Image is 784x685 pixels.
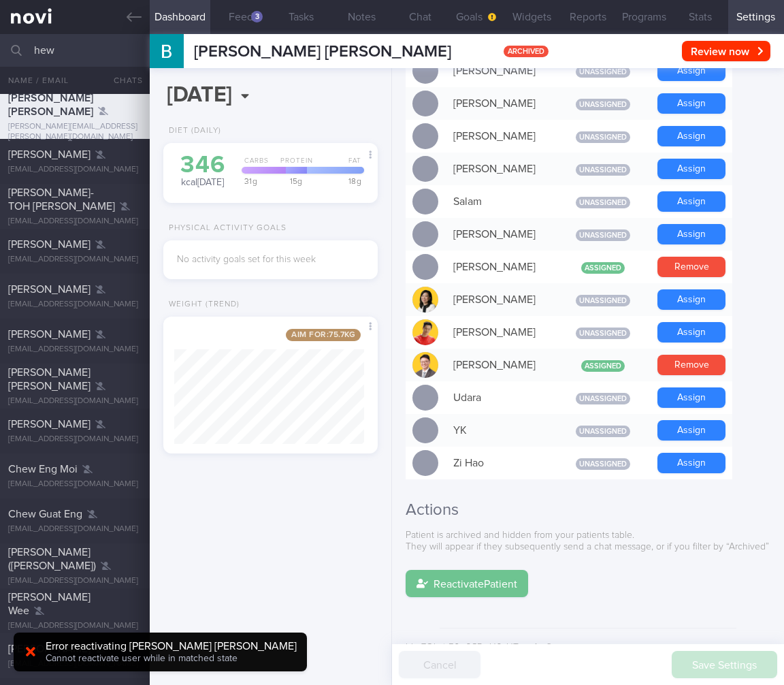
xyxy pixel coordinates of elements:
[8,419,91,430] span: [PERSON_NAME]
[576,328,630,339] span: Unassigned
[406,642,770,654] div: hhy7Qhsb50g6CRzjU6xUTwcv1jm2
[446,57,555,84] div: [PERSON_NAME]
[446,221,555,248] div: [PERSON_NAME]
[446,449,555,477] div: Zi Hao
[8,509,82,520] span: Chew Guat Eng
[8,300,142,310] div: [EMAIL_ADDRESS][DOMAIN_NAME]
[303,177,364,185] div: 18 g
[8,217,142,227] div: [EMAIL_ADDRESS][DOMAIN_NAME]
[177,254,364,266] div: No activity goals set for this week
[8,122,142,142] div: [PERSON_NAME][EMAIL_ADDRESS][PERSON_NAME][DOMAIN_NAME]
[446,90,555,117] div: [PERSON_NAME]
[446,123,555,150] div: [PERSON_NAME]
[657,159,725,179] button: Assign
[576,197,630,208] span: Unassigned
[657,453,725,473] button: Assign
[8,93,93,117] span: [PERSON_NAME] [PERSON_NAME]
[406,570,528,597] button: ReactivatePatient
[446,351,555,379] div: [PERSON_NAME]
[581,360,625,372] span: Assigned
[657,126,725,146] button: Assign
[446,384,555,411] div: Udara
[576,66,630,78] span: Unassigned
[406,530,770,554] p: Patient is archived and hidden from your patients table. They will appear if they subsequently se...
[576,393,630,404] span: Unassigned
[163,126,221,136] div: Diet (Daily)
[8,396,142,407] div: [EMAIL_ADDRESS][DOMAIN_NAME]
[657,93,725,114] button: Assign
[8,621,142,631] div: [EMAIL_ADDRESS][DOMAIN_NAME]
[446,417,555,444] div: YK
[446,155,555,182] div: [PERSON_NAME]
[8,149,91,160] span: [PERSON_NAME]
[177,153,228,177] div: 346
[406,500,770,520] h2: Actions
[576,295,630,306] span: Unassigned
[8,576,142,586] div: [EMAIL_ADDRESS][DOMAIN_NAME]
[163,300,240,310] div: Weight (Trend)
[657,387,725,408] button: Assign
[194,44,451,60] span: [PERSON_NAME] [PERSON_NAME]
[95,67,150,94] button: Chats
[8,329,91,340] span: [PERSON_NAME]
[8,367,91,392] span: [PERSON_NAME] [PERSON_NAME]
[657,420,725,441] button: Assign
[46,654,238,663] span: Cannot reactivate user while in matched state
[251,11,263,22] div: 3
[177,153,228,189] div: kcal [DATE]
[446,188,555,215] div: Salam
[275,157,314,174] div: Protein
[238,157,279,174] div: Carbs
[657,191,725,212] button: Assign
[657,355,725,375] button: Remove
[8,187,115,212] span: [PERSON_NAME]-TOH [PERSON_NAME]
[657,61,725,81] button: Assign
[446,319,555,346] div: [PERSON_NAME]
[657,289,725,310] button: Assign
[286,329,361,341] span: Aim for: 75.7 kg
[163,223,287,234] div: Physical Activity Goals
[657,322,725,342] button: Assign
[504,46,549,57] span: archived
[8,659,142,669] div: [EMAIL_ADDRESS][DOMAIN_NAME]
[657,224,725,244] button: Assign
[8,643,91,654] span: [PERSON_NAME]
[282,177,307,185] div: 15 g
[8,255,142,265] div: [EMAIL_ADDRESS][DOMAIN_NAME]
[8,434,142,445] div: [EMAIL_ADDRESS][DOMAIN_NAME]
[8,464,78,475] span: Chew Eng Moi
[8,239,91,250] span: [PERSON_NAME]
[576,164,630,176] span: Unassigned
[576,229,630,241] span: Unassigned
[8,524,142,535] div: [EMAIL_ADDRESS][DOMAIN_NAME]
[310,157,364,174] div: Fat
[8,547,96,571] span: [PERSON_NAME] ([PERSON_NAME])
[581,262,625,274] span: Assigned
[576,99,630,110] span: Unassigned
[8,592,91,616] span: [PERSON_NAME] Wee
[8,479,142,490] div: [EMAIL_ADDRESS][DOMAIN_NAME]
[446,253,555,281] div: [PERSON_NAME]
[576,131,630,143] span: Unassigned
[8,345,142,355] div: [EMAIL_ADDRESS][DOMAIN_NAME]
[446,286,555,313] div: [PERSON_NAME]
[8,284,91,295] span: [PERSON_NAME]
[657,257,725,277] button: Remove
[238,177,286,185] div: 31 g
[8,165,142,175] div: [EMAIL_ADDRESS][DOMAIN_NAME]
[682,41,770,61] button: Review now
[46,639,297,653] div: Error reactivating [PERSON_NAME] [PERSON_NAME]
[576,426,630,437] span: Unassigned
[576,458,630,470] span: Unassigned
